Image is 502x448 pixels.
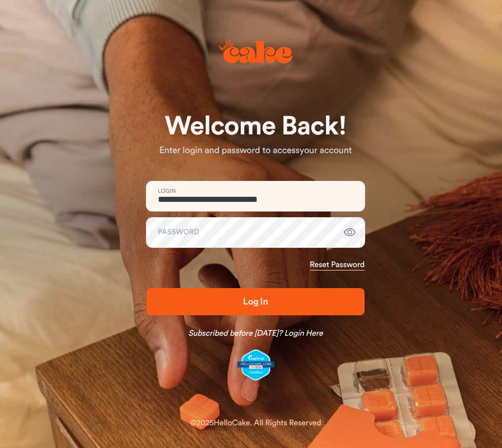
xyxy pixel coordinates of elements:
[190,417,321,429] div: © 2025 HelloCake. All Rights Reserved
[189,328,323,339] a: Subscribed before [DATE]? Login Here
[237,349,274,381] img: legit-script-certified.png
[147,288,365,315] button: Log In
[147,144,365,158] p: Enter login and password to access your account
[243,297,268,306] span: Log In
[147,113,365,140] h1: Welcome Back!
[310,259,365,271] a: Reset Password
